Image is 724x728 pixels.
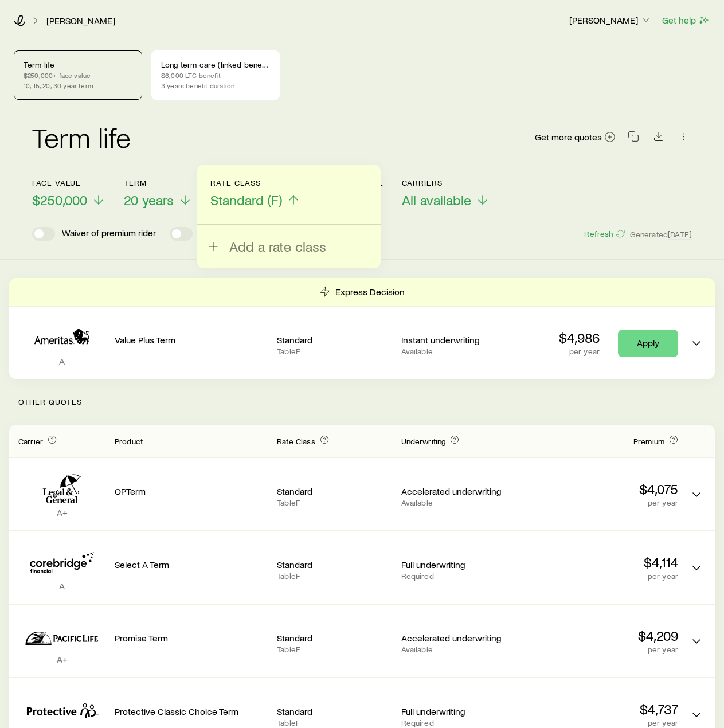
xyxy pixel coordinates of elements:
p: Instant underwriting [401,334,516,346]
a: Apply [618,330,678,357]
a: Long term care (linked benefit)$6,000 LTC benefit3 years benefit duration [151,50,280,100]
h2: Term life [32,123,131,151]
p: Promise Term [115,632,268,644]
p: per year [525,572,678,581]
p: OPTerm [115,486,268,497]
p: A [18,355,105,367]
p: Other Quotes [9,379,715,425]
a: Download CSV [651,133,667,144]
p: Table F [277,498,392,507]
p: Carriers [402,178,490,187]
p: Face value [32,178,105,187]
button: Rate ClassStandard (F) [210,178,300,209]
p: Table F [277,645,392,654]
p: Available [401,347,516,356]
p: $4,075 [525,481,678,497]
p: Rate Class [210,178,300,187]
p: A+ [18,507,105,518]
span: Generated [630,229,692,240]
p: per year [525,718,678,727]
p: [PERSON_NAME] [569,14,652,26]
p: Long term care (linked benefit) [161,60,270,69]
a: Get more quotes [534,131,616,144]
p: 10, 15, 20, 30 year term [24,81,132,90]
button: Face value$250,000 [32,178,105,209]
p: Standard [277,632,392,644]
p: $4,986 [559,330,600,346]
p: per year [559,347,600,356]
p: Term life [24,60,132,69]
p: Waiver of premium rider [62,227,156,241]
div: Term quotes [9,278,715,379]
p: Available [401,645,516,654]
p: Table F [277,572,392,581]
p: Full underwriting [401,706,516,717]
p: Required [401,572,516,581]
span: Standard (F) [210,192,282,208]
p: Accelerated underwriting [401,486,516,497]
button: Get help [662,14,710,27]
p: Term [124,178,192,187]
span: [DATE] [668,229,692,240]
a: [PERSON_NAME] [46,15,116,26]
p: Express Decision [335,286,405,298]
p: Table F [277,718,392,727]
span: Product [115,436,143,446]
span: All available [402,192,471,208]
p: Required [401,718,516,727]
p: $4,114 [525,554,678,570]
button: Term20 years [124,178,192,209]
span: 20 years [124,192,174,208]
button: [PERSON_NAME] [569,14,652,28]
p: Standard [277,334,392,346]
p: per year [525,645,678,654]
p: per year [525,498,678,507]
span: Underwriting [401,436,446,446]
a: Term life$250,000+ face value10, 15, 20, 30 year term [14,50,142,100]
p: Value Plus Term [115,334,268,346]
span: $250,000 [32,192,87,208]
p: Protective Classic Choice Term [115,706,268,717]
p: Standard [277,706,392,717]
p: Accelerated underwriting [401,632,516,644]
span: Get more quotes [535,132,602,142]
p: A [18,580,105,592]
span: Carrier [18,436,43,446]
p: 3 years benefit duration [161,81,270,90]
p: Table F [277,347,392,356]
p: $250,000+ face value [24,71,132,80]
p: Standard [277,486,392,497]
p: $6,000 LTC benefit [161,71,270,80]
button: CarriersAll available [402,178,490,209]
p: $4,737 [525,701,678,717]
button: Refresh [584,229,625,240]
p: $4,209 [525,628,678,644]
p: A+ [18,653,105,665]
p: Full underwriting [401,559,516,570]
span: Rate Class [277,436,315,446]
p: Standard [277,559,392,570]
p: Available [401,498,516,507]
span: Premium [633,436,664,446]
p: Select A Term [115,559,268,570]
